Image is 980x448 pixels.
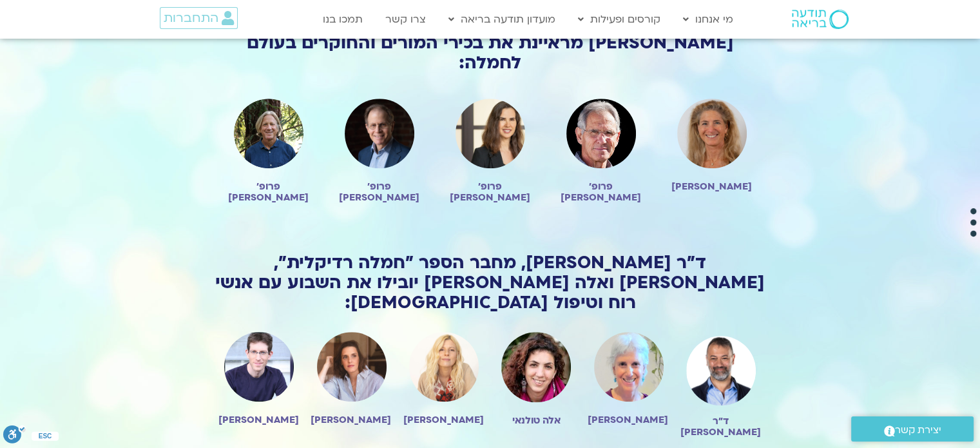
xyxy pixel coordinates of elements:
h2: אלה טולנאי [497,415,576,426]
a: מי אנחנו [677,7,740,32]
h2: פרופ׳ [PERSON_NAME] [226,181,311,203]
a: צרו קשר [379,7,432,32]
h2: פרופ׳ [PERSON_NAME] [337,181,422,203]
h2: פרופ׳ [PERSON_NAME] [448,181,533,203]
span: התחברות [164,11,218,25]
h2: ד״ר [PERSON_NAME] [681,416,760,438]
h2: [PERSON_NAME] [220,414,299,425]
h2: [PERSON_NAME] [404,414,483,425]
a: מועדון תודעה בריאה [442,7,562,32]
a: יצירת קשר [851,416,974,442]
h2: פרופ׳ [PERSON_NAME] [559,181,644,203]
a: קורסים ופעילות [572,7,667,32]
img: תודעה בריאה [792,10,849,29]
a: תמכו בנו [316,7,369,32]
h2: ד״ר [PERSON_NAME], מחבר הספר ״חמלה רדיקלית״, [PERSON_NAME] ואלה [PERSON_NAME] יובילו את השבוע עם ... [213,253,767,313]
h2: [PERSON_NAME] [312,414,391,425]
h2: [PERSON_NAME] מראיינת את בכירי המורים והחוקרים בעולם לחמלה: [213,33,767,73]
h2: [PERSON_NAME] [669,181,754,192]
span: יצירת קשר [895,422,941,439]
h2: [PERSON_NAME] [589,414,668,425]
a: התחברות [160,7,238,29]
